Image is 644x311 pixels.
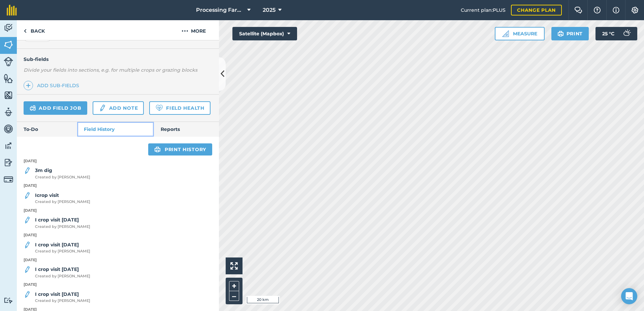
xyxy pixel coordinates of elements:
h4: Sub-fields [17,56,219,63]
a: Add sub-fields [24,81,82,90]
span: Created by [PERSON_NAME] [35,298,90,304]
em: Divide your fields into sections, e.g. for multiple crops or grazing blocks [24,67,197,73]
a: To-Do [17,122,77,137]
img: Four arrows, one pointing top left, one top right, one bottom right and the last bottom left [230,262,238,270]
button: Print [551,27,589,40]
button: – [229,291,239,301]
span: Created by [PERSON_NAME] [35,224,90,230]
a: I crop visit [DATE]Created by [PERSON_NAME] [24,266,90,279]
a: Add field job [24,101,87,115]
img: svg+xml;base64,PHN2ZyB4bWxucz0iaHR0cDovL3d3dy53My5vcmcvMjAwMC9zdmciIHdpZHRoPSIxOSIgaGVpZ2h0PSIyNC... [154,145,161,153]
a: Add note [93,101,144,115]
img: svg+xml;base64,PD94bWwgdmVyc2lvbj0iMS4wIiBlbmNvZGluZz0idXRmLTgiPz4KPCEtLSBHZW5lcmF0b3I6IEFkb2JlIE... [4,297,13,304]
img: svg+xml;base64,PD94bWwgdmVyc2lvbj0iMS4wIiBlbmNvZGluZz0idXRmLTgiPz4KPCEtLSBHZW5lcmF0b3I6IEFkb2JlIE... [99,104,106,112]
strong: Icrop visit [35,192,59,198]
strong: I crop visit [DATE] [35,291,79,297]
img: svg+xml;base64,PD94bWwgdmVyc2lvbj0iMS4wIiBlbmNvZGluZz0idXRmLTgiPz4KPCEtLSBHZW5lcmF0b3I6IEFkb2JlIE... [4,124,13,134]
img: A cog icon [631,7,639,13]
a: Icrop visitCreated by [PERSON_NAME] [24,192,90,205]
a: Print history [148,143,212,155]
a: I crop visit [DATE]Created by [PERSON_NAME] [24,290,90,304]
img: svg+xml;base64,PD94bWwgdmVyc2lvbj0iMS4wIiBlbmNvZGluZz0idXRmLTgiPz4KPCEtLSBHZW5lcmF0b3I6IEFkb2JlIE... [620,27,633,40]
span: Created by [PERSON_NAME] [35,199,90,205]
img: svg+xml;base64,PD94bWwgdmVyc2lvbj0iMS4wIiBlbmNvZGluZz0idXRmLTgiPz4KPCEtLSBHZW5lcmF0b3I6IEFkb2JlIE... [24,290,31,299]
img: svg+xml;base64,PD94bWwgdmVyc2lvbj0iMS4wIiBlbmNvZGluZz0idXRmLTgiPz4KPCEtLSBHZW5lcmF0b3I6IEFkb2JlIE... [30,104,36,112]
button: Measure [495,27,545,40]
img: svg+xml;base64,PD94bWwgdmVyc2lvbj0iMS4wIiBlbmNvZGluZz0idXRmLTgiPz4KPCEtLSBHZW5lcmF0b3I6IEFkb2JlIE... [24,216,31,224]
strong: I crop visit [DATE] [35,217,79,223]
a: Field Health [149,101,210,115]
span: Processing Farms [196,6,245,14]
button: 25 °C [595,27,637,40]
p: [DATE] [17,183,219,189]
p: [DATE] [17,232,219,238]
img: svg+xml;base64,PD94bWwgdmVyc2lvbj0iMS4wIiBlbmNvZGluZz0idXRmLTgiPz4KPCEtLSBHZW5lcmF0b3I6IEFkb2JlIE... [4,158,13,168]
img: svg+xml;base64,PD94bWwgdmVyc2lvbj0iMS4wIiBlbmNvZGluZz0idXRmLTgiPz4KPCEtLSBHZW5lcmF0b3I6IEFkb2JlIE... [24,266,31,274]
div: Open Intercom Messenger [621,288,637,304]
span: Current plan : PLUS [461,6,506,14]
strong: I crop visit [DATE] [35,266,79,272]
p: [DATE] [17,158,219,164]
p: [DATE] [17,282,219,288]
img: A question mark icon [593,7,601,13]
button: More [168,20,219,40]
img: svg+xml;base64,PHN2ZyB4bWxucz0iaHR0cDovL3d3dy53My5vcmcvMjAwMC9zdmciIHdpZHRoPSIxOSIgaGVpZ2h0PSIyNC... [557,30,564,38]
a: Change plan [511,5,562,15]
a: I crop visit [DATE]Created by [PERSON_NAME] [24,216,90,230]
p: [DATE] [17,257,219,263]
p: [DATE] [17,208,219,214]
img: svg+xml;base64,PHN2ZyB4bWxucz0iaHR0cDovL3d3dy53My5vcmcvMjAwMC9zdmciIHdpZHRoPSI1NiIgaGVpZ2h0PSI2MC... [4,40,13,50]
img: Two speech bubbles overlapping with the left bubble in the forefront [574,7,582,13]
img: svg+xml;base64,PD94bWwgdmVyc2lvbj0iMS4wIiBlbmNvZGluZz0idXRmLTgiPz4KPCEtLSBHZW5lcmF0b3I6IEFkb2JlIE... [4,23,13,33]
img: Ruler icon [502,30,509,37]
strong: I crop visit [DATE] [35,242,79,248]
img: svg+xml;base64,PD94bWwgdmVyc2lvbj0iMS4wIiBlbmNvZGluZz0idXRmLTgiPz4KPCEtLSBHZW5lcmF0b3I6IEFkb2JlIE... [4,141,13,151]
a: Back [17,20,52,40]
span: 25 ° C [602,27,614,40]
span: 2025 [263,6,276,14]
a: I crop visit [DATE]Created by [PERSON_NAME] [24,241,90,254]
img: svg+xml;base64,PD94bWwgdmVyc2lvbj0iMS4wIiBlbmNvZGluZz0idXRmLTgiPz4KPCEtLSBHZW5lcmF0b3I6IEFkb2JlIE... [24,241,31,249]
img: svg+xml;base64,PHN2ZyB4bWxucz0iaHR0cDovL3d3dy53My5vcmcvMjAwMC9zdmciIHdpZHRoPSIyMCIgaGVpZ2h0PSIyNC... [182,27,188,35]
img: fieldmargin Logo [7,5,17,15]
span: Created by [PERSON_NAME] [35,248,90,254]
a: 3m digCreated by [PERSON_NAME] [24,167,90,180]
img: svg+xml;base64,PHN2ZyB4bWxucz0iaHR0cDovL3d3dy53My5vcmcvMjAwMC9zdmciIHdpZHRoPSI5IiBoZWlnaHQ9IjI0Ii... [24,27,27,35]
a: Field History [77,122,154,137]
img: svg+xml;base64,PHN2ZyB4bWxucz0iaHR0cDovL3d3dy53My5vcmcvMjAwMC9zdmciIHdpZHRoPSIxNyIgaGVpZ2h0PSIxNy... [613,6,619,14]
button: Satellite (Mapbox) [232,27,297,40]
button: + [229,281,239,291]
img: svg+xml;base64,PHN2ZyB4bWxucz0iaHR0cDovL3d3dy53My5vcmcvMjAwMC9zdmciIHdpZHRoPSI1NiIgaGVpZ2h0PSI2MC... [4,90,13,100]
span: Created by [PERSON_NAME] [35,273,90,279]
img: svg+xml;base64,PD94bWwgdmVyc2lvbj0iMS4wIiBlbmNvZGluZz0idXRmLTgiPz4KPCEtLSBHZW5lcmF0b3I6IEFkb2JlIE... [4,57,13,66]
span: Created by [PERSON_NAME] [35,174,90,180]
img: svg+xml;base64,PD94bWwgdmVyc2lvbj0iMS4wIiBlbmNvZGluZz0idXRmLTgiPz4KPCEtLSBHZW5lcmF0b3I6IEFkb2JlIE... [4,107,13,117]
img: svg+xml;base64,PD94bWwgdmVyc2lvbj0iMS4wIiBlbmNvZGluZz0idXRmLTgiPz4KPCEtLSBHZW5lcmF0b3I6IEFkb2JlIE... [4,175,13,184]
img: svg+xml;base64,PD94bWwgdmVyc2lvbj0iMS4wIiBlbmNvZGluZz0idXRmLTgiPz4KPCEtLSBHZW5lcmF0b3I6IEFkb2JlIE... [24,167,31,175]
a: Reports [154,122,219,137]
strong: 3m dig [35,167,52,173]
img: svg+xml;base64,PHN2ZyB4bWxucz0iaHR0cDovL3d3dy53My5vcmcvMjAwMC9zdmciIHdpZHRoPSI1NiIgaGVpZ2h0PSI2MC... [4,73,13,83]
img: svg+xml;base64,PHN2ZyB4bWxucz0iaHR0cDovL3d3dy53My5vcmcvMjAwMC9zdmciIHdpZHRoPSIxNCIgaGVpZ2h0PSIyNC... [26,81,31,90]
img: svg+xml;base64,PD94bWwgdmVyc2lvbj0iMS4wIiBlbmNvZGluZz0idXRmLTgiPz4KPCEtLSBHZW5lcmF0b3I6IEFkb2JlIE... [24,192,31,200]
